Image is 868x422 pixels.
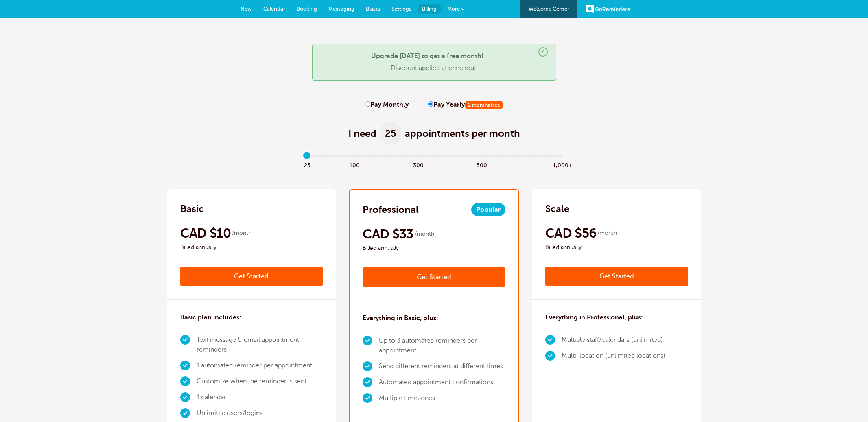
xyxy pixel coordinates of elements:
span: 2 months free [465,101,503,109]
span: /month [232,228,251,238]
span: More [447,6,460,12]
span: New [241,6,252,12]
span: I need [348,127,376,140]
input: Pay Yearly2 months free [428,101,433,107]
strong: Upgrade [DATE] to get a free month! [371,52,483,60]
span: 25 [380,122,402,145]
a: Get Started [363,267,505,287]
label: Pay Monthly [365,101,409,109]
li: 1 calendar [197,389,323,405]
a: Get Started [545,267,688,286]
h3: Basic plan includes: [180,313,241,322]
li: Unlimited users/logins [197,405,323,421]
a: Billing [417,4,442,14]
h2: Scale [545,202,569,215]
span: appointments per month [405,127,520,140]
span: /month [597,228,617,238]
li: Send different reminders at different times [379,359,505,374]
span: Settings [391,6,411,12]
span: /month [415,229,434,239]
li: Up to 3 automated reminders per appointment [379,333,505,359]
h3: Everything in Professional, plus: [545,313,643,322]
h3: Everything in Basic, plus: [363,313,438,323]
span: × [538,47,548,57]
span: Booking [297,6,317,12]
p: Discount applied at checkout. [321,64,548,72]
li: Multiple timezones [379,390,505,406]
span: Billing [422,6,437,12]
li: Multiple staff/calendars (unlimited) [562,332,665,348]
span: 500 [474,160,490,169]
li: Text message & email appointment reminders [197,332,323,358]
li: Customize when the reminder is sent [197,374,323,389]
span: Billed annually [180,243,323,252]
label: Pay Yearly [428,101,503,109]
span: CAD $56 [545,225,597,241]
span: 100 [347,160,363,169]
span: Billed annually [545,243,688,252]
h2: Professional [363,203,419,216]
span: CAD $33 [363,226,413,242]
span: CAD $10 [180,225,231,241]
span: Blasts [366,6,380,12]
li: 1 automated reminder per appointment [197,358,323,374]
span: 300 [410,160,426,169]
span: 25 [299,160,315,169]
a: Get Started [180,267,323,286]
li: Automated appointment confirmations [379,374,505,390]
span: Billed annually [363,243,505,253]
h2: Basic [180,202,204,215]
input: Pay Monthly [365,101,370,107]
span: Popular [471,203,505,216]
li: Multi-location (unlimited locations) [562,348,665,364]
span: Messaging [328,6,354,12]
span: Calendar [263,6,285,12]
span: 1,000+ [553,160,569,169]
